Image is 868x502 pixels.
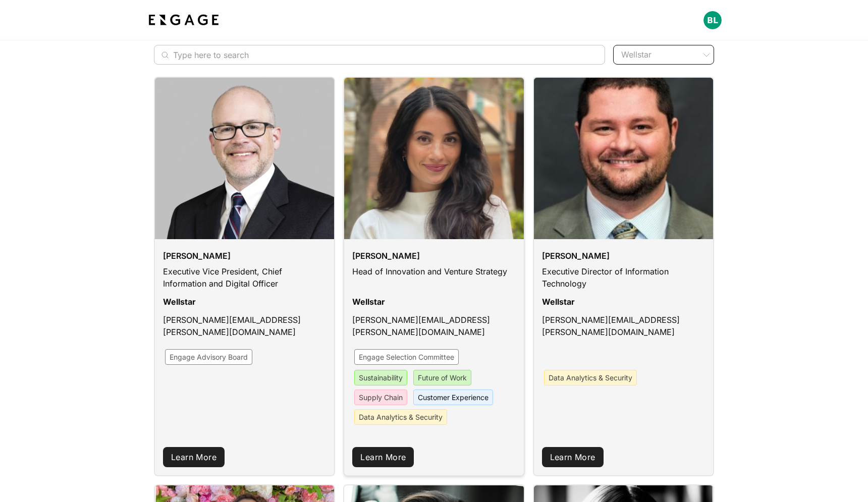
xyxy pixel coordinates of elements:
[613,45,714,65] div: Wellstar
[359,393,403,402] span: Supply Chain
[542,314,705,344] p: [PERSON_NAME][EMAIL_ADDRESS][PERSON_NAME][DOMAIN_NAME]
[163,251,231,265] h3: [PERSON_NAME]
[352,447,414,467] a: Learn More
[352,314,515,344] p: [PERSON_NAME][EMAIL_ADDRESS][PERSON_NAME][DOMAIN_NAME]
[418,373,467,382] span: Future of Work
[542,296,575,314] p: Wellstar
[418,393,489,402] span: Customer Experience
[703,11,722,29] button: Open profile menu
[359,413,443,421] span: Data Analytics & Security
[352,296,385,314] p: Wellstar
[163,447,225,467] a: Learn More
[703,11,722,29] img: Profile picture of Belsasar Lepe
[359,373,403,382] span: Sustainability
[359,353,454,361] span: Engage Selection Committee
[352,251,420,265] h3: [PERSON_NAME]
[154,45,605,65] div: Type here to search
[146,11,221,29] img: bdf1fb74-1727-4ba0-a5bd-bc74ae9fc70b.jpeg
[352,265,507,284] p: Head of Innovation and Venture Strategy
[163,265,326,296] p: Executive Vice President, Chief Information and Digital Officer
[163,314,326,344] p: [PERSON_NAME][EMAIL_ADDRESS][PERSON_NAME][DOMAIN_NAME]
[542,265,705,296] p: Executive Director of Information Technology
[163,296,196,314] p: Wellstar
[170,353,248,361] span: Engage Advisory Board
[173,45,575,65] input: Type here to search
[542,251,610,265] h3: [PERSON_NAME]
[542,447,604,467] a: Learn More
[549,373,632,382] span: Data Analytics & Security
